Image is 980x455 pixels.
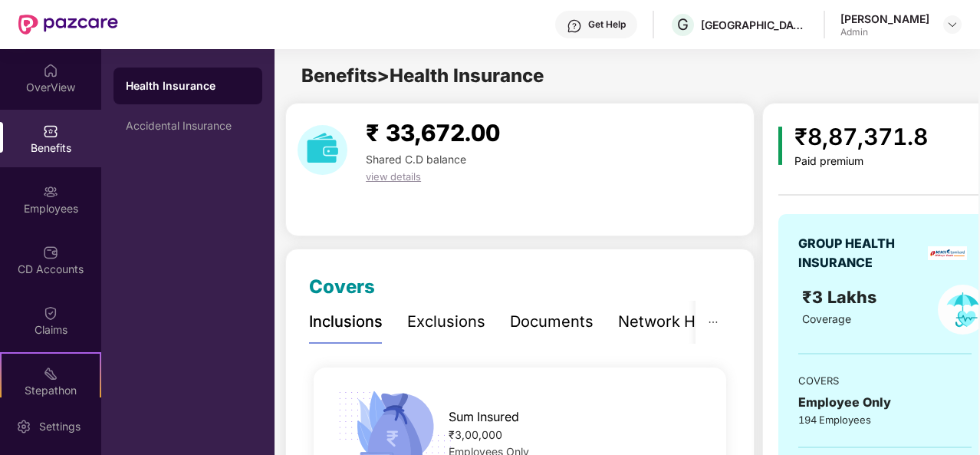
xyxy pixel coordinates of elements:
[798,373,972,388] div: COVERS
[43,245,58,260] img: svg+xml;base64,PHN2ZyBpZD0iQ0RfQWNjb3VudHMiIGRhdGEtbmFtZT0iQ0QgQWNjb3VudHMiIHhtbG5zPSJodHRwOi8vd3...
[588,18,626,31] div: Get Help
[798,234,922,272] div: GROUP HEALTH INSURANCE
[309,310,383,334] div: Inclusions
[798,393,972,412] div: Employee Only
[794,119,928,155] div: ₹8,87,371.8
[366,170,421,183] span: view details
[407,310,485,334] div: Exclusions
[778,127,782,165] img: icon
[366,119,500,147] span: ₹ 33,672.00
[696,301,731,343] button: ellipsis
[618,310,752,334] div: Network Hospitals
[366,153,466,166] span: Shared C.D balance
[708,317,719,328] span: ellipsis
[510,310,594,334] div: Documents
[802,312,851,325] span: Coverage
[18,15,118,35] img: New Pazcare Logo
[298,125,347,175] img: download
[43,366,58,381] img: svg+xml;base64,PHN2ZyB4bWxucz0iaHR0cDovL3d3dy53My5vcmcvMjAwMC9zdmciIHdpZHRoPSIyMSIgaGVpZ2h0PSIyMC...
[43,124,58,139] img: svg+xml;base64,PHN2ZyBpZD0iQmVuZWZpdHMiIHhtbG5zPSJodHRwOi8vd3d3LnczLm9yZy8yMDAwL3N2ZyIgd2lkdGg9Ij...
[567,18,582,34] img: svg+xml;base64,PHN2ZyBpZD0iSGVscC0zMngzMiIgeG1sbnM9Imh0dHA6Ly93d3cudzMub3JnLzIwMDAvc3ZnIiB3aWR0aD...
[449,407,519,427] span: Sum Insured
[946,18,959,31] img: svg+xml;base64,PHN2ZyBpZD0iRHJvcGRvd24tMzJ4MzIiIHhtbG5zPSJodHRwOi8vd3d3LnczLm9yZy8yMDAwL3N2ZyIgd2...
[43,305,58,321] img: svg+xml;base64,PHN2ZyBpZD0iQ2xhaW0iIHhtbG5zPSJodHRwOi8vd3d3LnczLm9yZy8yMDAwL3N2ZyIgd2lkdGg9IjIwIi...
[301,64,544,87] span: Benefits > Health Insurance
[35,419,85,434] div: Settings
[794,155,928,168] div: Paid premium
[840,26,929,38] div: Admin
[802,287,881,307] span: ₹3 Lakhs
[309,275,375,298] span: Covers
[16,419,31,434] img: svg+xml;base64,PHN2ZyBpZD0iU2V0dGluZy0yMHgyMCIgeG1sbnM9Imh0dHA6Ly93d3cudzMub3JnLzIwMDAvc3ZnIiB3aW...
[126,120,250,132] div: Accidental Insurance
[928,246,967,260] img: insurerLogo
[2,383,100,398] div: Stepathon
[43,63,58,78] img: svg+xml;base64,PHN2ZyBpZD0iSG9tZSIgeG1sbnM9Imh0dHA6Ly93d3cudzMub3JnLzIwMDAvc3ZnIiB3aWR0aD0iMjAiIG...
[798,412,972,427] div: 194 Employees
[701,18,808,32] div: [GEOGRAPHIC_DATA] INDIA PRIVATE LIMITED
[126,78,250,94] div: Health Insurance
[449,427,707,443] div: ₹3,00,000
[840,12,929,26] div: [PERSON_NAME]
[677,15,689,34] span: G
[43,184,58,199] img: svg+xml;base64,PHN2ZyBpZD0iRW1wbG95ZWVzIiB4bWxucz0iaHR0cDovL3d3dy53My5vcmcvMjAwMC9zdmciIHdpZHRoPS...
